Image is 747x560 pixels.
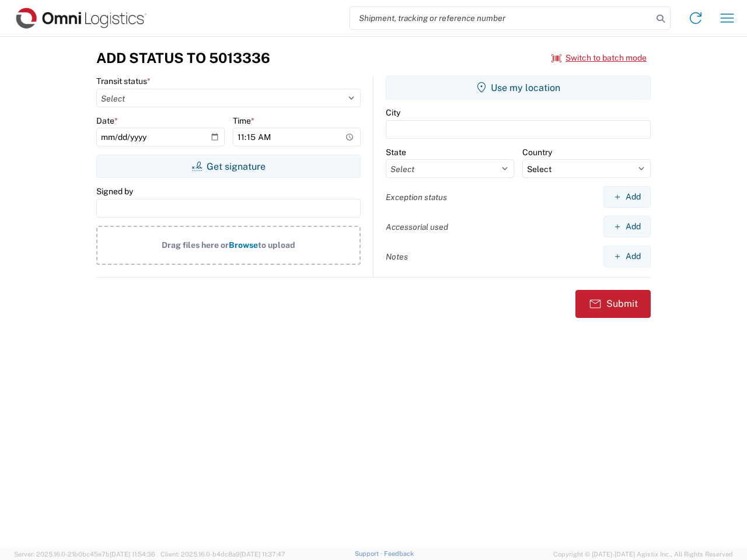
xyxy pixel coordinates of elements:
[96,76,151,86] label: Transit status
[386,147,406,157] label: State
[386,192,447,202] label: Exception status
[96,155,361,178] button: Get signature
[603,186,651,208] button: Add
[386,76,651,99] button: Use my location
[160,551,285,558] span: Client: 2025.16.0-b4dc8a9
[551,48,647,68] button: Switch to batch mode
[96,116,118,126] label: Date
[386,251,408,262] label: Notes
[603,216,651,237] button: Add
[110,551,155,558] span: [DATE] 11:54:36
[96,50,270,66] h3: Add Status to 5013336
[96,186,133,197] label: Signed by
[522,147,552,157] label: Country
[386,107,400,118] label: City
[575,290,651,318] button: Submit
[386,222,448,232] label: Accessorial used
[229,240,258,250] span: Browse
[350,7,652,29] input: Shipment, tracking or reference number
[162,240,229,250] span: Drag files here or
[14,551,155,558] span: Server: 2025.16.0-21b0bc45e7b
[233,116,254,126] label: Time
[258,240,295,250] span: to upload
[355,550,384,557] a: Support
[553,549,733,559] span: Copyright © [DATE]-[DATE] Agistix Inc., All Rights Reserved
[240,551,285,558] span: [DATE] 11:37:47
[384,550,414,557] a: Feedback
[603,246,651,267] button: Add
